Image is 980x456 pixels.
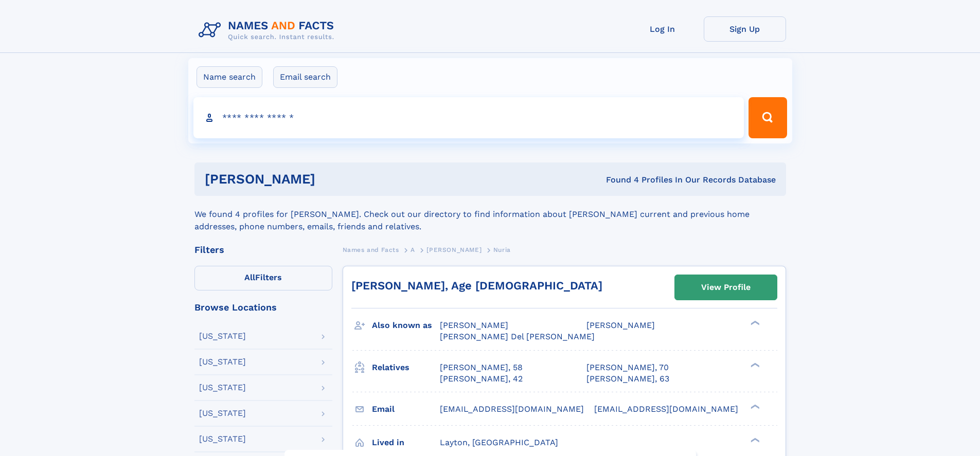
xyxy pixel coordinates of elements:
[244,272,255,282] span: All
[197,66,262,88] label: Name search
[594,404,738,414] span: [EMAIL_ADDRESS][DOMAIN_NAME]
[440,437,558,447] span: Layton, [GEOGRAPHIC_DATA]
[748,403,760,410] div: ❯
[372,400,440,418] h3: Email
[704,16,786,42] a: Sign Up
[440,404,584,414] span: [EMAIL_ADDRESS][DOMAIN_NAME]
[675,275,777,300] a: View Profile
[701,276,751,299] div: View Profile
[460,174,776,186] div: Found 4 Profiles In Our Records Database
[199,358,246,366] div: [US_STATE]
[199,332,246,340] div: [US_STATE]
[440,362,523,373] a: [PERSON_NAME], 58
[748,320,760,326] div: ❯
[621,16,704,42] a: Log In
[194,245,332,254] div: Filters
[199,409,246,417] div: [US_STATE]
[586,320,655,330] span: [PERSON_NAME]
[194,196,786,233] div: We found 4 profiles for [PERSON_NAME]. Check out our directory to find information about [PERSON_...
[493,246,511,253] span: Nuria
[586,362,669,373] a: [PERSON_NAME], 70
[273,66,337,88] label: Email search
[372,359,440,376] h3: Relatives
[748,436,760,443] div: ❯
[193,97,744,138] input: search input
[194,266,332,290] label: Filters
[440,320,508,330] span: [PERSON_NAME]
[199,435,246,443] div: [US_STATE]
[411,246,415,253] span: A
[748,361,760,368] div: ❯
[205,173,461,186] h1: [PERSON_NAME]
[749,97,787,138] button: Search Button
[426,243,482,256] a: [PERSON_NAME]
[426,246,482,253] span: [PERSON_NAME]
[194,16,343,44] img: Logo Names and Facts
[440,332,595,341] span: [PERSON_NAME] Del [PERSON_NAME]
[199,384,246,392] div: [US_STATE]
[343,243,399,256] a: Names and Facts
[372,317,440,334] h3: Also known as
[372,434,440,451] h3: Lived in
[351,279,602,292] a: [PERSON_NAME], Age [DEMOGRAPHIC_DATA]
[194,303,332,312] div: Browse Locations
[586,373,669,385] a: [PERSON_NAME], 63
[440,373,523,385] a: [PERSON_NAME], 42
[411,243,415,256] a: A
